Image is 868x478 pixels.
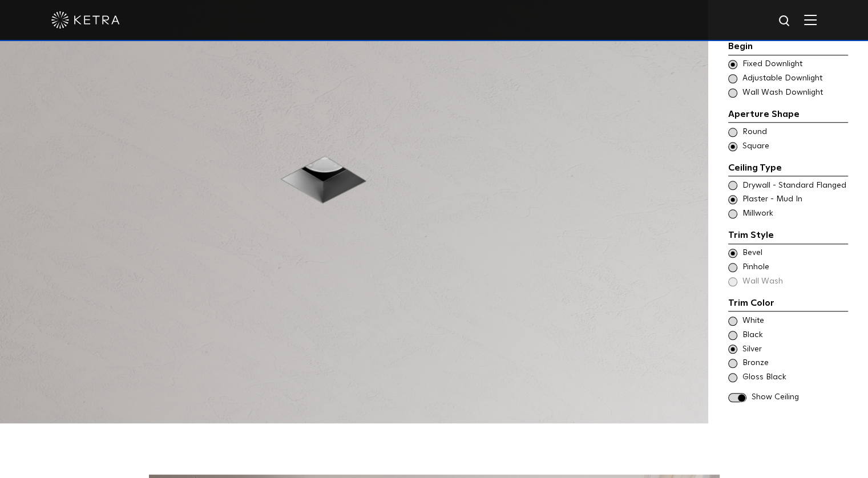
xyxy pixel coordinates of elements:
div: Trim Color [728,296,848,312]
div: Aperture Shape [728,107,848,123]
span: Drywall - Standard Flanged [742,180,847,192]
span: Silver [742,344,847,355]
span: Wall Wash Downlight [742,87,847,99]
span: Plaster - Mud In [742,194,847,205]
span: Fixed Downlight [742,59,847,70]
div: Trim Style [728,228,848,244]
div: Begin [728,39,848,55]
div: Ceiling Type [728,161,848,177]
span: Square [742,141,847,152]
span: Black [742,330,847,341]
span: Gloss Black [742,372,847,383]
span: Round [742,127,847,138]
span: White [742,315,847,327]
span: Pinhole [742,262,847,273]
img: ketra-logo-2019-white [51,11,120,29]
span: Show Ceiling [752,392,848,403]
span: Adjustable Downlight [742,73,847,84]
img: search icon [778,14,792,29]
span: Bronze [742,358,847,369]
img: Hamburger%20Nav.svg [804,14,817,25]
span: Bevel [742,248,847,259]
span: Millwork [742,208,847,220]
